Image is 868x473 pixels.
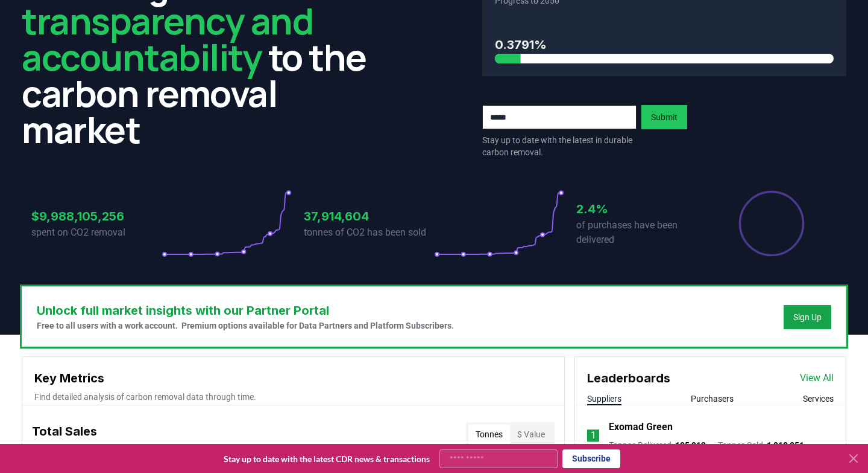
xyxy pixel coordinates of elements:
[587,393,621,405] button: Suppliers
[468,425,510,444] button: Tonnes
[738,190,805,257] div: Percentage of sales delivered
[576,218,706,247] p: of purchases have been delivered
[784,305,831,329] button: Sign Up
[609,439,706,451] p: Tonnes Delivered :
[576,200,706,218] h3: 2.4%
[587,369,670,387] h3: Leaderboards
[609,420,673,434] a: Exomad Green
[800,371,834,385] a: View All
[767,440,804,450] span: 1,810,851
[793,311,822,323] a: Sign Up
[641,105,687,129] button: Submit
[495,36,834,54] h3: 0.3791%
[591,428,596,443] p: 1
[37,301,454,320] h3: Unlock full market insights with our Partner Portal
[34,391,552,403] p: Find detailed analysis of carbon removal data through time.
[691,393,734,405] button: Purchasers
[304,207,434,225] h3: 37,914,604
[482,134,637,158] p: Stay up to date with the latest in durable carbon removal.
[31,225,162,240] p: spent on CO2 removal
[510,425,552,444] button: $ Value
[718,439,804,451] p: Tonnes Sold :
[32,422,97,446] h3: Total Sales
[675,440,706,450] span: 195,912
[304,225,434,240] p: tonnes of CO2 has been sold
[803,393,834,405] button: Services
[37,320,454,332] p: Free to all users with a work account. Premium options available for Data Partners and Platform S...
[31,207,162,225] h3: $9,988,105,256
[34,369,552,387] h3: Key Metrics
